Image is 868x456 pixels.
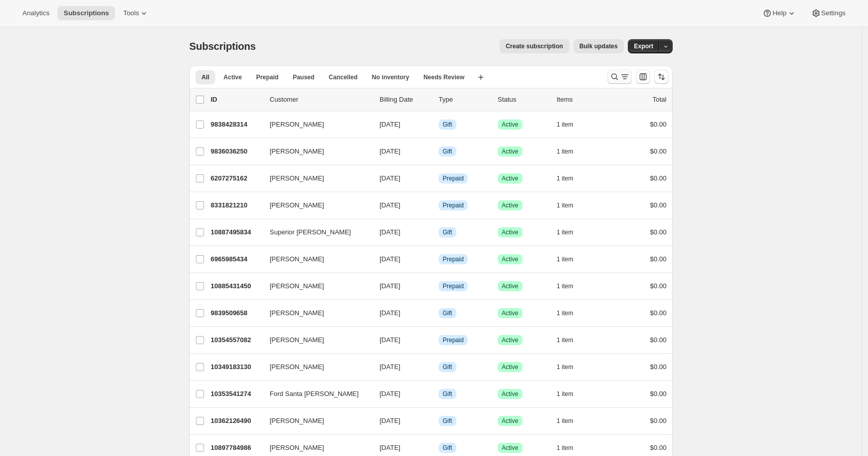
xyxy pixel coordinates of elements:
[650,282,667,290] span: $0.00
[580,42,618,50] span: Bulk updates
[264,224,365,240] button: Superior [PERSON_NAME]
[270,308,324,318] span: [PERSON_NAME]
[329,73,358,81] span: Cancelled
[557,282,573,290] span: 1 item
[380,228,400,236] span: [DATE]
[264,413,365,429] button: [PERSON_NAME]
[211,117,667,132] div: 9838428314[PERSON_NAME][DATE]InfoGiftSuccessActive1 item$0.00
[573,39,624,53] button: Bulk updates
[821,9,846,17] span: Settings
[211,171,667,186] div: 6207275162[PERSON_NAME][DATE]InfoPrepaidSuccessActive1 item$0.00
[502,282,518,290] span: Active
[380,147,400,155] span: [DATE]
[557,441,585,455] button: 1 item
[636,70,650,84] button: Customize table column order and visibility
[264,116,365,133] button: [PERSON_NAME]
[57,6,115,20] button: Subscriptions
[380,95,430,105] p: Billing Date
[628,39,659,53] button: Export
[211,144,667,159] div: 9836036250[PERSON_NAME][DATE]InfoGiftSuccessActive1 item$0.00
[502,417,518,425] span: Active
[654,70,669,84] button: Sort the results
[650,201,667,209] span: $0.00
[443,282,464,290] span: Prepaid
[443,255,464,263] span: Prepaid
[443,147,452,156] span: Gift
[557,228,573,236] span: 1 item
[270,254,324,264] span: [PERSON_NAME]
[293,73,314,81] span: Paused
[443,174,464,183] span: Prepaid
[557,171,585,186] button: 1 item
[502,201,518,209] span: Active
[211,335,262,345] p: 10354557082
[16,6,55,20] button: Analytics
[557,390,573,398] span: 1 item
[650,309,667,317] span: $0.00
[211,360,667,374] div: 10349183130[PERSON_NAME][DATE]InfoGiftSuccessActive1 item$0.00
[264,305,365,321] button: [PERSON_NAME]
[650,363,667,371] span: $0.00
[650,444,667,451] span: $0.00
[557,363,573,371] span: 1 item
[270,443,324,453] span: [PERSON_NAME]
[201,73,209,81] span: All
[502,390,518,398] span: Active
[270,362,324,372] span: [PERSON_NAME]
[211,119,262,130] p: 9838428314
[443,309,452,317] span: Gift
[264,332,365,348] button: [PERSON_NAME]
[264,143,365,160] button: [PERSON_NAME]
[557,252,585,266] button: 1 item
[211,389,262,399] p: 10353541274
[264,170,365,187] button: [PERSON_NAME]
[211,279,667,293] div: 10885431450[PERSON_NAME][DATE]InfoPrepaidSuccessActive1 item$0.00
[211,443,262,453] p: 10897784986
[380,255,400,263] span: [DATE]
[211,225,667,239] div: 10887495834Superior [PERSON_NAME][DATE]InfoGiftSuccessActive1 item$0.00
[211,306,667,320] div: 9839509658[PERSON_NAME][DATE]InfoGiftSuccessActive1 item$0.00
[211,333,667,347] div: 10354557082[PERSON_NAME][DATE]InfoPrepaidSuccessActive1 item$0.00
[270,281,324,291] span: [PERSON_NAME]
[380,336,400,344] span: [DATE]
[380,444,400,451] span: [DATE]
[22,9,49,17] span: Analytics
[211,95,667,105] div: IDCustomerBilling DateTypeStatusItemsTotal
[557,147,573,156] span: 1 item
[372,73,409,81] span: No inventory
[64,9,109,17] span: Subscriptions
[264,359,365,375] button: [PERSON_NAME]
[211,254,262,264] p: 6965985434
[502,147,518,156] span: Active
[211,146,262,157] p: 9836036250
[557,387,585,401] button: 1 item
[264,278,365,294] button: [PERSON_NAME]
[443,120,452,129] span: Gift
[557,444,573,452] span: 1 item
[650,174,667,182] span: $0.00
[211,200,262,210] p: 8331821210
[557,144,585,159] button: 1 item
[443,201,464,209] span: Prepaid
[557,417,573,425] span: 1 item
[380,282,400,290] span: [DATE]
[557,279,585,293] button: 1 item
[264,386,365,402] button: Ford Santa [PERSON_NAME]
[502,255,518,263] span: Active
[557,117,585,132] button: 1 item
[502,363,518,371] span: Active
[211,227,262,237] p: 10887495834
[211,414,667,428] div: 10362126490[PERSON_NAME][DATE]InfoGiftSuccessActive1 item$0.00
[211,95,262,105] p: ID
[557,306,585,320] button: 1 item
[380,174,400,182] span: [DATE]
[439,95,489,105] div: Type
[500,39,569,53] button: Create subscription
[380,201,400,209] span: [DATE]
[211,362,262,372] p: 10349183130
[423,73,465,81] span: Needs Review
[264,251,365,267] button: [PERSON_NAME]
[270,335,324,345] span: [PERSON_NAME]
[506,42,563,50] span: Create subscription
[502,309,518,317] span: Active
